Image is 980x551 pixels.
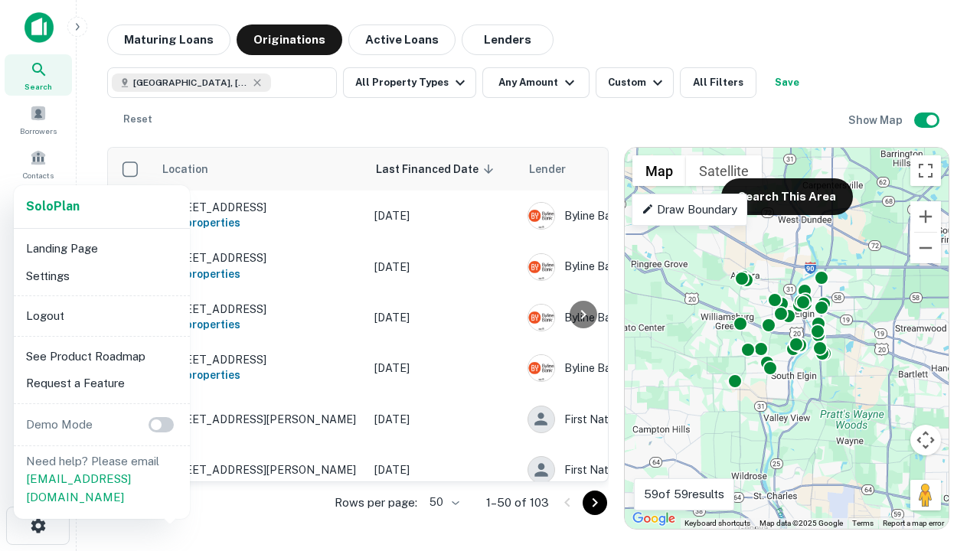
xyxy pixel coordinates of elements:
li: Request a Feature [20,370,184,397]
p: Demo Mode [20,416,99,434]
li: See Product Roadmap [20,343,184,370]
li: Landing Page [20,235,184,262]
p: Need help? Please email [26,452,178,507]
a: SoloPlan [26,197,80,216]
li: Logout [20,302,184,330]
iframe: Chat Widget [903,429,980,502]
a: [EMAIL_ADDRESS][DOMAIN_NAME] [26,472,131,504]
li: Settings [20,262,184,290]
strong: Solo Plan [26,199,80,214]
